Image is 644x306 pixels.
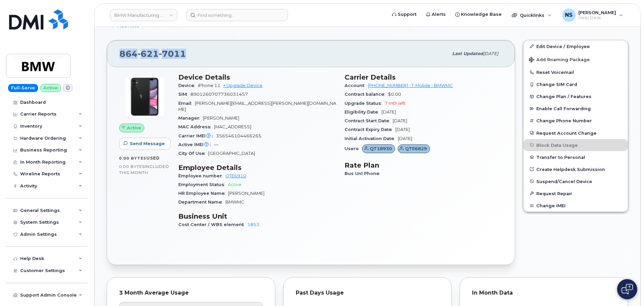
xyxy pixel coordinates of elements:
button: Request Account Change [524,127,628,139]
span: 7011 [159,49,186,59]
span: Upgrade Status [345,101,385,106]
button: Send Message [119,138,171,150]
div: Quicklinks [507,8,556,22]
span: Cost Center / WBS element [178,222,247,227]
h3: Business Unit [178,212,336,220]
span: [DATE] [398,136,412,141]
button: Block Data Usage [524,139,628,151]
a: QTE6829 [398,146,430,151]
span: Contract balance [345,92,388,97]
span: [DATE] [395,127,410,132]
span: Active IMEI [178,142,214,147]
span: [PERSON_NAME] [578,10,616,15]
span: HR Employee Name [178,191,228,196]
span: Help Desk [578,15,616,20]
span: Active [228,182,242,187]
span: Manager [178,116,203,121]
div: In Month Data [472,290,616,296]
span: 0.00 Bytes [119,164,145,169]
span: Email [178,101,195,106]
img: Open chat [621,284,633,295]
span: 864 [119,49,186,59]
span: 621 [138,49,159,59]
span: Initial Activation Date [345,136,398,141]
h3: Carrier Details [345,73,503,81]
span: Contract Start Date [345,118,393,123]
span: [GEOGRAPHIC_DATA] [208,151,255,156]
a: QT18930 [362,146,395,151]
span: Users [345,146,362,151]
span: BMWMC [225,200,244,205]
span: $0.00 [388,92,401,97]
span: SIM [178,92,190,97]
span: City Of Use [178,151,208,156]
span: iPhone 11 [198,83,220,88]
button: Reset Voicemail [524,66,628,78]
button: Change Plan / Features [524,90,628,102]
span: QT18930 [370,145,392,152]
input: Find something... [186,9,288,21]
span: Device [178,83,198,88]
a: 1853 [247,222,259,227]
a: Knowledge Base [451,8,506,21]
h3: Rate Plan [345,161,503,169]
span: Alerts [432,11,446,18]
a: Alerts [421,8,451,21]
a: QTE6910 [225,173,246,178]
a: Edit Device / Employee [524,40,628,52]
button: Transfer to Personal [524,151,628,163]
span: Active [127,125,141,131]
h3: Employee Details [178,164,336,172]
button: Change IMEI [524,200,628,212]
span: Suspend/Cancel Device [536,179,592,184]
span: Knowledge Base [461,11,502,18]
span: [PERSON_NAME] [203,116,239,121]
div: 3 Month Average Usage [119,290,263,296]
span: NS [565,11,573,19]
span: [PERSON_NAME] [228,191,264,196]
a: + Upgrade Device [223,83,262,88]
h3: Device Details [178,73,336,81]
span: Support [398,11,417,18]
div: Noah Shelton [558,8,628,22]
span: Carrier IMEI [178,133,216,138]
a: Create Helpdesk Submission [524,163,628,175]
span: Bus Unl Phone [345,171,383,176]
img: iPhone_11.jpg [124,77,165,117]
span: Employee number [178,173,225,178]
span: Last updated [452,51,483,56]
span: 356546104466265 [216,133,261,138]
span: 8901260707736031457 [190,92,248,97]
span: Department Name [178,200,225,205]
span: [MAC_ADDRESS] [214,124,251,129]
a: [PHONE_NUMBER] - T-Mobile - BMWMC [368,83,453,88]
button: Request Repair [524,187,628,200]
span: Change Plan / Features [536,94,592,99]
span: 0.00 Bytes [119,156,146,161]
span: — [214,142,218,147]
span: [DATE] [483,51,498,56]
span: QTE6829 [405,145,427,152]
div: Past Days Usage [296,290,439,296]
span: MAC Address [178,124,214,129]
a: Support [387,8,421,21]
button: Change Phone Number [524,115,628,127]
button: Add Roaming Package [524,52,628,66]
span: Contract Expiry Date [345,127,395,132]
span: [DATE] [382,110,396,115]
span: Send Message [130,140,165,147]
span: [DATE] [393,118,407,123]
span: [PERSON_NAME][EMAIL_ADDRESS][PERSON_NAME][DOMAIN_NAME] [178,101,336,112]
span: 7 mth left [385,101,405,106]
span: Employment Status [178,182,228,187]
button: Change SIM Card [524,78,628,90]
span: Quicklinks [520,12,544,18]
span: used [146,156,160,161]
span: Add Roaming Package [529,57,590,63]
a: BMW Manufacturing Co LLC [110,9,177,21]
span: Account [345,83,368,88]
span: Enable Call Forwarding [536,106,591,111]
button: Suspend/Cancel Device [524,175,628,187]
button: Enable Call Forwarding [524,102,628,115]
span: Eligibility Date [345,110,382,115]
